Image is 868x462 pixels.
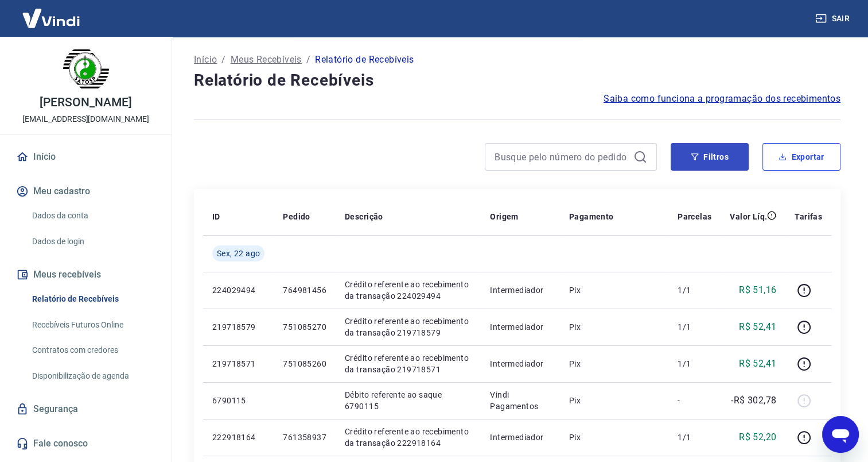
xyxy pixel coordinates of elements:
p: 764981456 [283,284,326,296]
p: 219718579 [212,321,264,333]
a: Meus Recebíveis [231,53,302,67]
p: / [306,53,310,67]
p: Crédito referente ao recebimento da transação 219718579 [345,315,472,338]
iframe: Botão para abrir a janela de mensagens [822,416,859,453]
p: Intermediador [490,358,551,369]
p: 761358937 [283,432,326,443]
img: 05f77479-e145-444d-9b3c-0aaf0a3ab483.jpeg [63,46,109,92]
p: Pix [569,358,659,369]
p: Vindi Pagamentos [490,389,551,412]
p: R$ 51,16 [739,283,776,297]
a: Fale conosco [14,431,158,456]
p: Pix [569,395,659,406]
p: 1/1 [678,358,711,369]
p: Intermediador [490,321,551,333]
p: Tarifas [795,211,822,222]
p: 751085260 [283,358,326,369]
p: 1/1 [678,321,711,333]
p: Crédito referente ao recebimento da transação 222918164 [345,426,472,449]
p: [EMAIL_ADDRESS][DOMAIN_NAME] [22,113,149,125]
p: Valor Líq. [730,211,767,222]
button: Exportar [762,143,840,171]
a: Dados de login [28,230,158,253]
p: 751085270 [283,321,326,333]
p: 222918164 [212,432,264,443]
a: Segurança [14,396,158,422]
button: Meu cadastro [14,179,158,204]
p: Intermediador [490,284,551,296]
p: Relatório de Recebíveis [315,53,414,67]
p: 224029494 [212,284,264,296]
a: Dados da conta [28,204,158,228]
p: - [678,395,711,406]
p: 219718571 [212,358,264,369]
p: Pedido [283,211,310,222]
p: Parcelas [678,211,711,222]
p: R$ 52,20 [739,430,776,444]
p: R$ 52,41 [739,320,776,334]
p: Pix [569,432,659,443]
button: Filtros [671,143,749,171]
button: Meus recebíveis [14,262,158,287]
p: Descrição [345,211,383,222]
p: 1/1 [678,284,711,296]
a: Contratos com credores [28,338,158,362]
p: ID [212,211,220,222]
p: Origem [490,211,518,222]
a: Saiba como funciona a programação dos recebimentos [604,92,840,106]
p: R$ 52,41 [739,357,776,371]
p: [PERSON_NAME] [40,97,131,109]
p: Pix [569,321,659,333]
img: Vindi [14,1,88,36]
button: Sair [813,8,854,29]
a: Recebíveis Futuros Online [28,313,158,337]
a: Início [14,144,158,170]
a: Disponibilização de agenda [28,364,158,388]
a: Início [194,53,217,67]
h4: Relatório de Recebíveis [194,69,840,92]
p: Pagamento [569,211,614,222]
input: Busque pelo número do pedido [495,148,629,165]
p: Pix [569,284,659,296]
p: Débito referente ao saque 6790115 [345,389,472,412]
a: Relatório de Recebíveis [28,287,158,311]
p: 1/1 [678,432,711,443]
p: Intermediador [490,432,551,443]
p: Crédito referente ao recebimento da transação 224029494 [345,279,472,302]
p: / [221,53,225,67]
p: -R$ 302,78 [731,394,776,407]
p: 6790115 [212,395,264,406]
p: Crédito referente ao recebimento da transação 219718571 [345,352,472,375]
span: Sex, 22 ago [217,248,260,259]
